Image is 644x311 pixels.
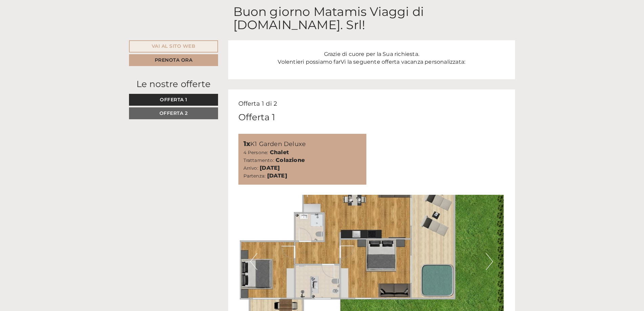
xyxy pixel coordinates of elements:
b: [DATE] [260,165,280,171]
b: Colazione [276,157,305,163]
b: Chalet [270,149,289,155]
p: Grazie di cuore per la Sua richiesta. Volentieri possiamo farVi la seguente offerta vacanza perso... [238,50,505,66]
span: Offerta 2 [159,110,188,116]
small: Partenza: [243,173,266,179]
small: Arrivo: [243,165,258,171]
div: K1 Garden Deluxe [243,139,362,149]
button: Next [486,253,493,270]
b: [DATE] [267,172,287,179]
small: Trattamento: [243,158,274,163]
div: Offerta 1 [238,111,275,124]
h1: Buon giorno Matamis Viaggi di [DOMAIN_NAME]. Srl! [233,5,510,32]
button: Previous [250,253,257,270]
a: Prenota ora [129,54,218,66]
span: Offerta 1 [160,97,187,103]
span: Offerta 1 di 2 [238,100,277,107]
a: Vai al sito web [129,40,218,53]
b: 1x [243,140,250,148]
small: 4 Persone: [243,150,269,155]
div: Le nostre offerte [129,78,218,90]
